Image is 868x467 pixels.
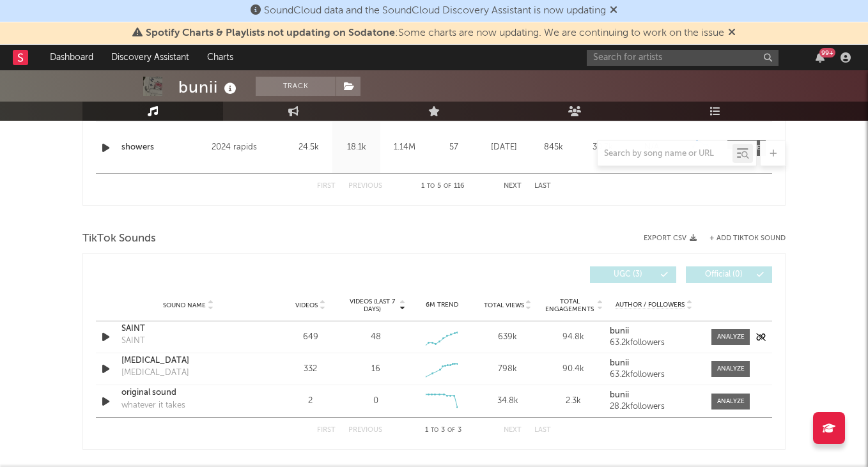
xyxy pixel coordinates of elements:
span: Dismiss [610,6,617,16]
button: + Add TikTok Sound [709,235,786,242]
span: Total Engagements [544,298,596,313]
input: Search for artists [587,50,779,66]
button: + Add TikTok Sound [697,235,786,242]
div: 6M Trend [412,300,472,310]
a: Dashboard [41,45,102,70]
button: Next [504,427,522,434]
button: UGC(3) [590,266,676,283]
button: Last [534,427,551,434]
div: 0 [373,395,378,408]
span: Spotify Charts & Playlists not updating on Sodatone [146,28,395,38]
span: TikTok Sounds [82,231,156,247]
div: 90.4k [544,363,603,376]
div: SAINT [121,335,145,348]
div: 63.2k followers [610,339,699,348]
div: 94.8k [544,331,603,344]
div: 48 [371,331,381,344]
strong: bunii [610,391,629,399]
span: Sound Name [163,302,206,309]
a: bunii [610,359,699,368]
div: 99 + [819,48,835,57]
button: Previous [348,183,382,190]
button: Official(0) [686,266,772,283]
div: 16 [371,363,380,376]
div: 2 [281,395,340,408]
a: bunii [610,391,699,400]
a: [MEDICAL_DATA] [121,355,255,367]
span: Total Views [484,302,524,309]
a: SAINT [121,323,255,335]
div: 2.3k [544,395,603,408]
a: Charts [198,45,242,70]
a: Discovery Assistant [102,45,198,70]
span: Videos (last 7 days) [346,298,398,313]
span: UGC ( 3 ) [598,271,657,279]
a: original sound [121,387,255,399]
strong: bunii [610,359,629,367]
div: 332 [281,363,340,376]
button: Last [534,183,551,190]
button: 99+ [816,52,825,63]
div: 34.8k [478,395,538,408]
div: whatever it takes [121,399,185,412]
span: Official ( 0 ) [694,271,753,279]
button: Previous [348,427,382,434]
span: Author / Followers [616,301,685,309]
div: 649 [281,331,340,344]
div: 28.2k followers [610,402,699,411]
div: 1 5 116 [408,179,478,194]
span: SoundCloud data and the SoundCloud Discovery Assistant is now updating [264,6,606,16]
a: bunii [610,327,699,336]
div: bunii [178,77,240,98]
button: Export CSV [644,234,697,242]
span: : Some charts are now updating. We are continuing to work on the issue [146,28,724,38]
input: Search by song name or URL [598,149,732,159]
div: 639k [478,331,538,344]
span: to [427,183,435,189]
div: 2024 rapids [212,140,281,155]
div: [MEDICAL_DATA] [121,367,189,379]
button: Next [504,183,522,190]
button: Track [256,77,336,96]
span: of [447,427,455,433]
div: 63.2k followers [610,371,699,379]
span: Dismiss [728,28,736,38]
div: 1 3 3 [408,423,478,438]
span: to [431,427,438,433]
strong: bunii [610,327,629,335]
span: of [444,183,451,189]
div: 798k [478,363,538,376]
span: Videos [295,302,318,309]
button: First [317,427,336,434]
button: First [317,183,336,190]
